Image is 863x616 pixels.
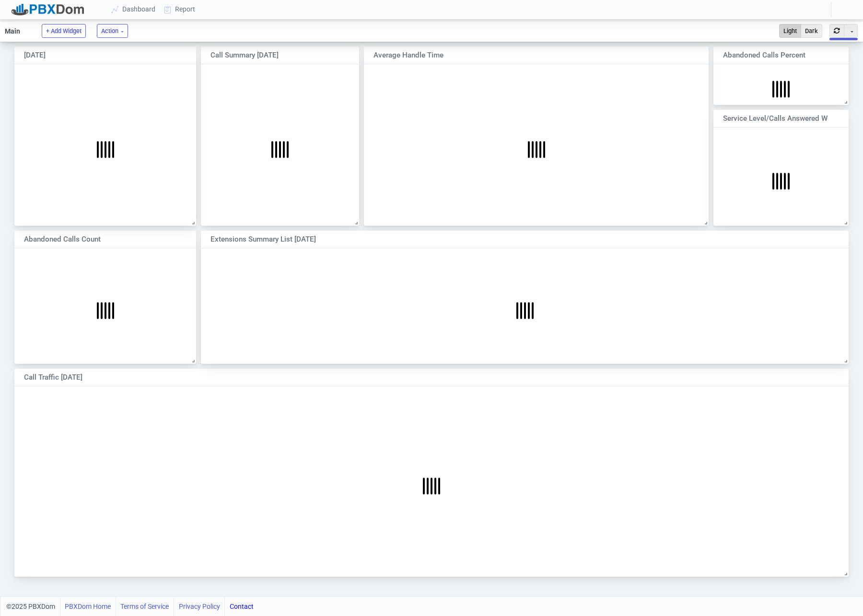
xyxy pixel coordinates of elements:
div: Abandoned Calls Percent [723,50,828,61]
div: Call Summary [DATE] [210,50,336,61]
div: Average Handle Time [373,50,666,61]
a: PBXDom Home [65,597,111,616]
a: Report [160,0,200,18]
div: ©2025 PBXDom [6,597,254,616]
button: Dark [801,24,822,38]
div: Call Traffic [DATE] [24,372,758,383]
button: Action [97,24,128,38]
a: Terms of Service [120,597,169,616]
a: Contact [230,597,254,616]
div: Service Level/Calls Answered within [723,113,828,124]
a: Privacy Policy [179,597,220,616]
button: + Add Widget [42,24,86,38]
div: [DATE] [24,50,170,61]
a: Dashboard [107,0,160,18]
button: Light [779,24,801,38]
div: Abandoned Calls Count [24,234,170,245]
div: Extensions Summary List [DATE] [210,234,776,245]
